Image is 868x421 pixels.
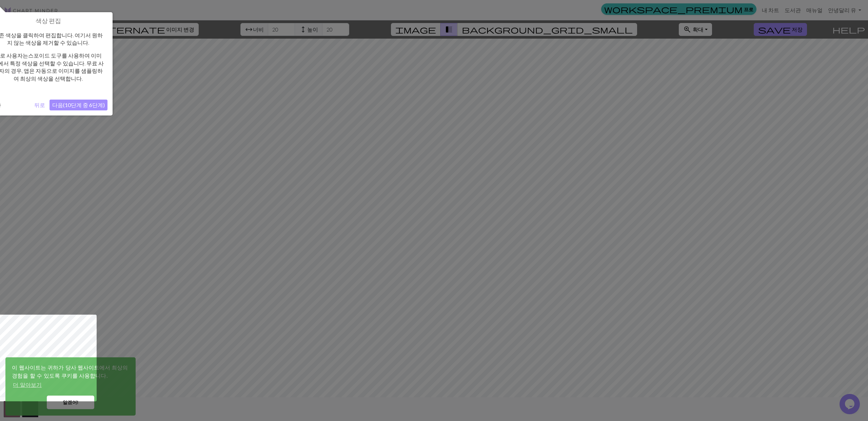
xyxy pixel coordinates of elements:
[32,100,48,110] button: 뒤로
[50,100,107,110] button: 다음(10단계 중 6단계)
